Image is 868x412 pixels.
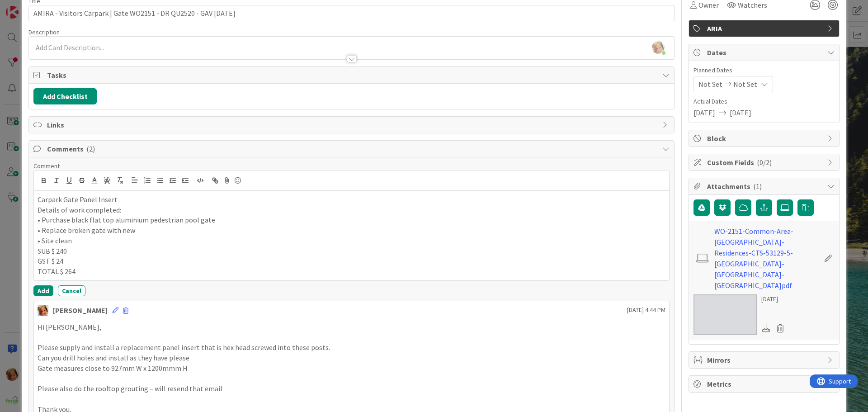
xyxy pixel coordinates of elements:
[627,305,665,315] span: [DATE] 4:44 PM
[693,66,835,75] span: Planned Dates
[86,144,95,153] span: ( 2 )
[707,23,823,34] span: ARIA
[707,181,823,192] span: Attachments
[33,162,60,170] span: Comment
[47,70,658,81] span: Tasks
[19,1,41,12] span: Support
[28,5,675,21] input: type card name here...
[652,41,665,54] img: KiSwxcFcLogleto2b8SsqFMDUcOqpmCz.jpg
[47,119,658,130] span: Links
[707,47,823,58] span: Dates
[698,79,722,90] span: Not Set
[730,107,751,118] span: [DATE]
[707,355,823,365] span: Mirrors
[38,363,665,374] p: Gate measures close to 927mm W x 1200mmm H
[38,342,665,353] p: Please supply and install a replacement panel insert that is hex head screwed into these posts.
[33,285,53,296] button: Add
[47,143,658,154] span: Comments
[38,215,665,225] p: • Purchase black flat top aluminium pedestrian pool gate
[761,294,788,304] div: [DATE]
[38,205,665,215] p: Details of work completed:
[38,322,665,332] p: Hi [PERSON_NAME],
[707,157,823,168] span: Custom Fields
[53,305,108,316] div: [PERSON_NAME]
[38,236,665,246] p: • Site clean
[58,285,85,296] button: Cancel
[38,266,665,277] p: TOTAL $ 264
[38,305,48,316] img: KD
[733,79,757,90] span: Not Set
[38,353,665,363] p: Can you drill holes and install as they have please
[714,226,819,291] a: WO-2151-Common-Area-[GEOGRAPHIC_DATA]-Residences-CTS-53129-5-[GEOGRAPHIC_DATA]-[GEOGRAPHIC_DATA]-...
[38,256,665,266] p: GST $ 24
[38,194,665,205] p: Carpark Gate Panel Insert
[38,225,665,236] p: • Replace broken gate with new
[707,379,823,389] span: Metrics
[761,322,771,334] div: Download
[753,182,762,191] span: ( 1 )
[757,158,772,167] span: ( 0/2 )
[693,107,715,118] span: [DATE]
[693,97,835,106] span: Actual Dates
[707,133,823,144] span: Block
[38,384,665,394] p: Please also do the rooftop grouting – will resend that email
[38,246,665,256] p: SUB $ 240
[33,88,97,104] button: Add Checklist
[28,28,60,36] span: Description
